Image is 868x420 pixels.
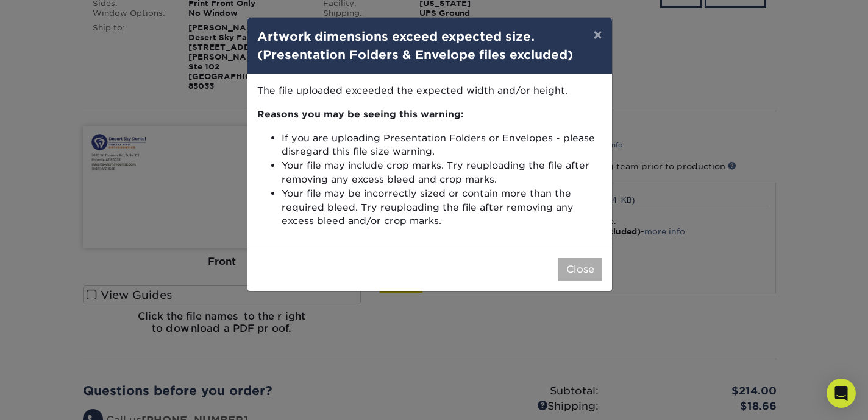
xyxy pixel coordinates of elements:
button: Close [558,258,602,281]
strong: (Presentation Folders & Envelope files excluded) [257,47,573,62]
li: Your file may include crop marks. Try reuploading the file after removing any excess bleed and cr... [282,159,602,187]
li: If you are uploading Presentation Folders or Envelopes - please disregard this file size warning. [282,131,602,159]
strong: Reasons you may be seeing this warning: [257,108,464,120]
h4: Artwork dimensions exceed expected size. [257,27,602,64]
div: Open Intercom Messenger [827,379,856,408]
button: × [583,18,611,52]
li: Your file may be incorrectly sized or contain more than the required bleed. Try reuploading the f... [282,187,602,228]
p: The file uploaded exceeded the expected width and/or height. [257,84,602,98]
